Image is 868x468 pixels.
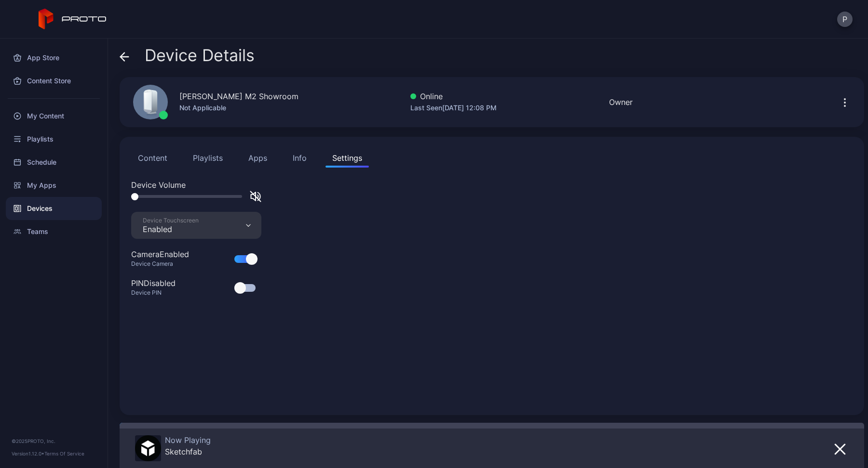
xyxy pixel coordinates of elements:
div: PIN Disabled [131,277,176,289]
button: Info [286,148,313,168]
div: Last Seen [DATE] 12:08 PM [410,102,497,114]
div: Device PIN [131,289,187,297]
div: Device Touchscreen [143,217,199,224]
div: Sketchfab [165,447,211,456]
a: Content Store [6,69,102,92]
a: Devices [6,197,102,220]
button: Playlists [186,148,230,168]
div: Info [293,152,307,164]
button: Content [131,148,174,168]
div: Settings [332,152,362,164]
div: Not Applicable [179,102,298,114]
a: Playlists [6,128,102,151]
button: Apps [242,148,274,168]
a: Schedule [6,151,102,174]
span: Version 1.12.0 • [12,451,44,456]
button: Device TouchscreenEnabled [131,212,261,239]
a: My Content [6,104,102,128]
div: Camera Enabled [131,248,189,260]
div: © 2025 PROTO, Inc. [12,437,96,445]
div: Owner [609,96,633,108]
div: Online [410,91,497,102]
span: Device Details [145,46,255,65]
div: Enabled [143,224,199,234]
div: Device Camera [131,260,201,268]
a: My Apps [6,174,102,197]
div: Now Playing [165,435,211,445]
a: Teams [6,220,102,243]
a: Terms Of Service [44,451,84,456]
button: P [837,12,853,27]
a: App Store [6,46,102,69]
div: [PERSON_NAME] M2 Showroom [179,91,298,102]
button: Settings [325,148,369,168]
div: Device Volume [131,179,853,191]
